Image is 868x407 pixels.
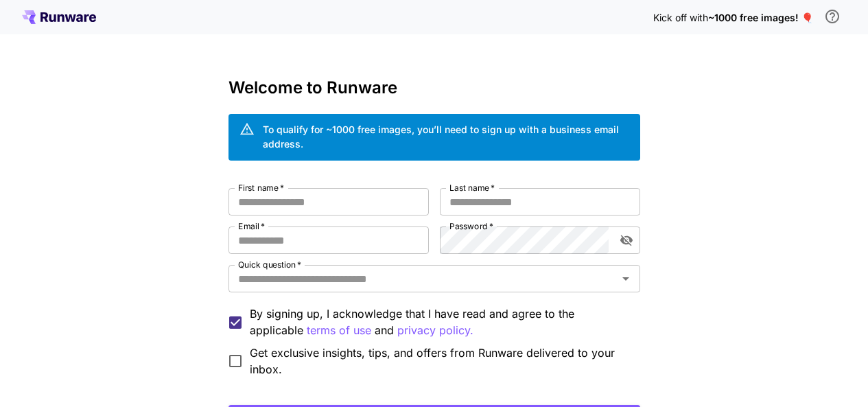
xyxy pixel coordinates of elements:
[614,228,639,253] button: toggle password visibility
[449,220,493,232] label: Password
[819,3,846,30] button: In order to qualify for free credit, you need to sign up with a business email address and click ...
[228,78,640,97] h3: Welcome to Runware
[238,220,265,232] label: Email
[238,259,301,270] label: Quick question
[250,305,629,339] p: By signing up, I acknowledge that I have read and agree to the applicable and
[397,322,473,339] p: privacy policy.
[238,182,284,194] label: First name
[307,322,371,339] button: By signing up, I acknowledge that I have read and agree to the applicable and privacy policy.
[397,322,473,339] button: By signing up, I acknowledge that I have read and agree to the applicable terms of use and
[250,345,629,377] span: Get exclusive insights, tips, and offers from Runware delivered to your inbox.
[449,182,495,194] label: Last name
[708,12,813,23] span: ~1000 free images! 🎈
[307,322,371,339] p: terms of use
[616,269,635,288] button: Open
[653,12,708,23] span: Kick off with
[263,122,629,151] div: To qualify for ~1000 free images, you’ll need to sign up with a business email address.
